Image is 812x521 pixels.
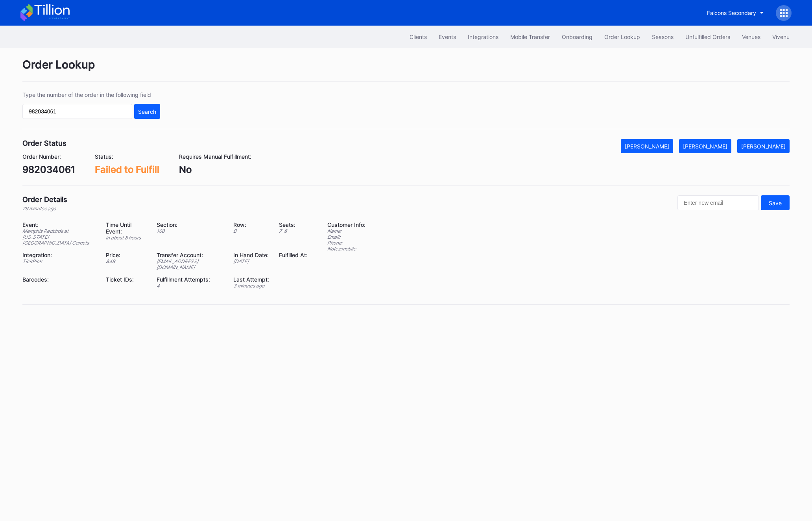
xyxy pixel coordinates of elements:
div: Fulfillment Attempts: [157,276,223,283]
div: TickPick [22,258,96,264]
div: 108 [157,228,223,234]
button: Vivenu [766,30,795,44]
div: [PERSON_NAME] [683,143,727,150]
div: Integration: [22,252,96,258]
div: 3 minutes ago [233,283,269,289]
div: Ticket IDs: [106,276,147,283]
div: Order Number: [22,153,75,160]
div: Order Lookup [22,58,790,82]
div: Seats: [279,221,308,228]
div: Falcons Secondary [707,9,756,16]
button: [PERSON_NAME] [679,139,731,153]
div: Section: [157,221,223,228]
div: $ 48 [106,258,147,264]
button: Onboarding [556,30,598,44]
div: Unfulfilled Orders [685,33,730,40]
button: [PERSON_NAME] [737,139,790,153]
div: Email: [327,234,365,240]
div: 4 [157,283,223,289]
div: Customer Info: [327,221,365,228]
div: Search [138,108,156,115]
button: Save [761,195,790,210]
div: Integrations [468,33,498,40]
div: Failed to Fulfill [95,164,159,175]
div: Clients [410,33,427,40]
div: Save [769,200,782,206]
div: 29 minutes ago [22,206,67,211]
button: Seasons [646,30,679,44]
div: In Hand Date: [233,252,269,258]
div: Onboarding [562,33,592,40]
div: No [179,164,251,175]
div: Status: [95,153,159,160]
div: [PERSON_NAME] [741,143,786,150]
div: Phone: [327,240,365,246]
div: Requires Manual Fulfillment: [179,153,251,160]
button: [PERSON_NAME] [621,139,673,153]
div: Order Status [22,139,66,147]
input: Enter new email [677,195,759,210]
div: Time Until Event: [106,221,147,235]
div: Memphis Redbirds at [US_STATE][GEOGRAPHIC_DATA] Comets [22,228,96,246]
div: Order Lookup [604,33,640,40]
div: Events [439,33,456,40]
div: Vivenu [772,33,790,40]
div: Row: [233,221,269,228]
div: Venues [742,33,760,40]
div: [EMAIL_ADDRESS][DOMAIN_NAME] [157,258,223,270]
div: Type the number of the order in the following field [22,91,160,98]
div: Mobile Transfer [510,33,550,40]
div: 7 - 8 [279,228,308,234]
div: 982034061 [22,164,75,175]
div: [DATE] [233,258,269,264]
div: in about 8 hours [106,235,147,241]
button: Mobile Transfer [504,30,556,44]
div: Event: [22,221,96,228]
div: Last Attempt: [233,276,269,283]
div: Name: [327,228,365,234]
div: Barcodes: [22,276,96,283]
button: Order Lookup [598,30,646,44]
button: Falcons Secondary [701,6,770,20]
div: Transfer Account: [157,252,223,258]
div: B [233,228,269,234]
button: Search [134,104,160,119]
div: Seasons [652,33,674,40]
input: GT59662 [22,104,132,119]
div: Order Details [22,195,67,204]
button: Integrations [462,30,504,44]
button: Venues [736,30,766,44]
div: Price: [106,252,147,258]
button: Clients [404,30,433,44]
button: Events [433,30,462,44]
div: Notes: mobile [327,246,365,252]
button: Unfulfilled Orders [679,30,736,44]
div: Fulfilled At: [279,252,308,258]
div: [PERSON_NAME] [625,143,669,150]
